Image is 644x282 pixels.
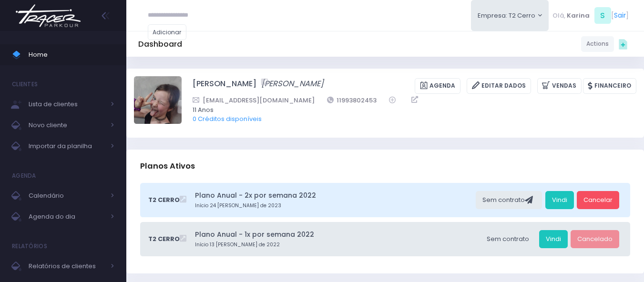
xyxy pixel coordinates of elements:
[581,36,614,52] a: Actions
[195,202,473,210] small: Início 24 [PERSON_NAME] de 2023
[29,98,105,111] span: Lista de clientes
[195,191,473,201] a: Plano Anual - 2x por semana 2022
[614,10,626,20] a: Sair
[29,260,105,272] span: Relatórios de clientes
[29,119,105,131] span: Novo cliente
[594,7,611,24] span: S
[537,78,582,94] a: Vendas
[134,76,182,127] label: Alterar foto de perfil
[29,140,105,152] span: Importar da planilha
[29,190,105,202] span: Calendário
[193,114,262,123] a: 0 Créditos disponíveis
[261,78,324,94] a: [PERSON_NAME]
[195,241,477,249] small: Início 13 [PERSON_NAME] de 2022
[138,40,182,49] h5: Dashboard
[12,75,38,94] h4: Clientes
[29,211,105,223] span: Agenda do dia
[614,35,632,53] div: Quick actions
[193,105,624,115] span: 11 Anos
[539,230,568,248] a: Vindi
[552,11,565,20] span: Olá,
[148,195,180,205] span: T2 Cerro
[195,230,477,240] a: Plano Anual - 1x por semana 2022
[415,78,460,94] a: Agenda
[193,95,315,105] a: [EMAIL_ADDRESS][DOMAIN_NAME]
[577,191,619,209] a: Cancelar
[12,166,36,185] h4: Agenda
[148,234,180,244] span: T2 Cerro
[134,76,182,124] img: Ana clara machado
[148,24,187,40] a: Adicionar
[567,11,590,20] span: Karina
[545,191,574,209] a: Vindi
[261,78,324,89] i: [PERSON_NAME]
[549,5,632,26] div: [ ]
[476,191,542,209] div: Sem contrato
[193,78,256,94] a: [PERSON_NAME]
[140,152,195,180] h3: Planos Ativos
[480,230,536,248] div: Sem contrato
[12,237,47,256] h4: Relatórios
[467,78,531,94] a: Editar Dados
[29,49,114,61] span: Home
[327,95,377,105] a: 11993802453
[583,78,636,94] a: Financeiro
